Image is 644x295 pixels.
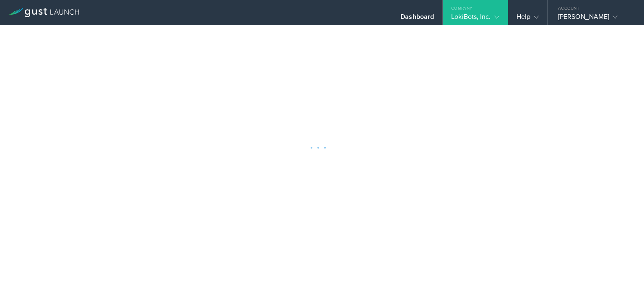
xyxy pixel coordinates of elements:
[451,13,499,25] div: LokiBots, Inc.
[517,13,539,25] div: Help
[558,13,629,25] div: [PERSON_NAME]
[602,255,644,295] iframe: Chat Widget
[400,13,434,25] div: Dashboard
